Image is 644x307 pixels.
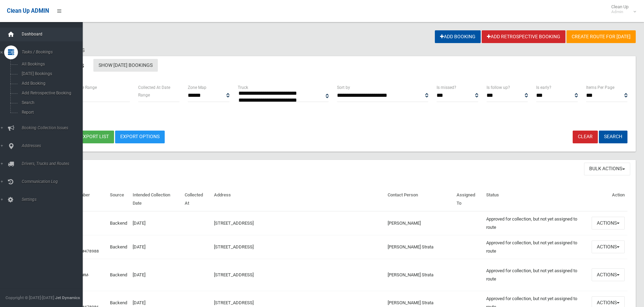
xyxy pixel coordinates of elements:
[82,249,99,254] a: #478988
[6,295,54,300] span: Copyright © [DATE]-[DATE]
[385,235,454,259] td: [PERSON_NAME] Strata
[482,30,565,43] a: Add Retrospective Booking
[385,187,454,211] th: Contact Person
[107,211,130,235] td: Backend
[75,131,114,143] button: Export list
[107,259,130,291] td: Backend
[238,84,248,91] label: Truck
[20,32,88,37] span: Dashboard
[435,30,481,43] a: Add Booking
[130,187,182,211] th: Intended Collection Date
[7,8,49,14] span: Clean Up ADMIN
[483,259,589,291] td: Approved for collection, but not yet assigned to route
[107,187,130,211] th: Source
[214,272,254,277] a: [STREET_ADDRESS]
[20,71,82,76] span: [DATE] Bookings
[20,81,82,86] span: Add Booking
[20,50,88,54] span: Tasks / Bookings
[20,91,82,95] span: Add Retrospective Booking
[55,295,80,300] strong: Jet Dynamics
[20,62,82,66] span: All Bookings
[214,300,254,305] a: [STREET_ADDRESS]
[483,187,589,211] th: Status
[214,221,254,226] a: [STREET_ADDRESS]
[573,131,598,143] a: Clear
[115,131,165,143] a: Export Options
[20,125,88,130] span: Booking Collection Issues
[599,131,627,143] button: Search
[385,259,454,291] td: [PERSON_NAME] Strata
[130,211,182,235] td: [DATE]
[93,59,158,72] a: Show [DATE] Bookings
[483,235,589,259] td: Approved for collection, but not yet assigned to route
[608,4,635,14] span: Clean Up
[130,259,182,291] td: [DATE]
[20,100,82,105] span: Search
[566,30,636,43] a: Create route for [DATE]
[107,235,130,259] td: Backend
[20,143,88,148] span: Addresses
[20,179,88,184] span: Communication Log
[592,241,625,253] button: Actions
[385,211,454,235] td: [PERSON_NAME]
[589,187,627,211] th: Action
[211,187,385,211] th: Address
[592,268,625,281] button: Actions
[130,235,182,259] td: [DATE]
[483,211,589,235] td: Approved for collection, but not yet assigned to route
[20,161,88,166] span: Drivers, Trucks and Routes
[20,197,88,202] span: Settings
[454,187,484,211] th: Assigned To
[584,163,630,175] button: Bulk Actions
[611,9,628,14] small: Admin
[214,244,254,249] a: [STREET_ADDRESS]
[182,187,211,211] th: Collected At
[592,217,625,229] button: Actions
[20,110,82,115] span: Report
